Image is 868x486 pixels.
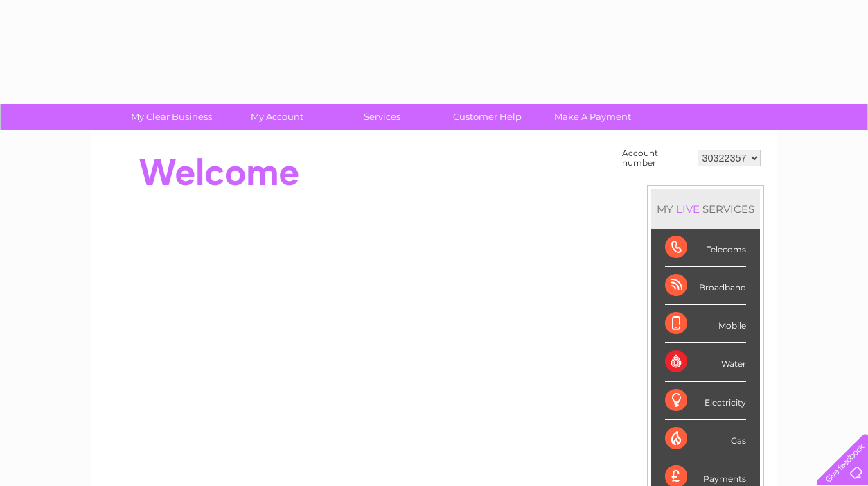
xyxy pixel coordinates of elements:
[535,104,650,130] a: Make A Payment
[325,104,439,130] a: Services
[673,202,702,216] div: LIVE
[665,343,746,381] div: Water
[665,382,746,420] div: Electricity
[430,104,544,130] a: Customer Help
[114,104,229,130] a: My Clear Business
[665,267,746,305] div: Broadband
[665,305,746,343] div: Mobile
[665,229,746,267] div: Telecoms
[665,420,746,458] div: Gas
[651,189,760,229] div: MY SERVICES
[220,104,334,130] a: My Account
[619,145,694,171] td: Account number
